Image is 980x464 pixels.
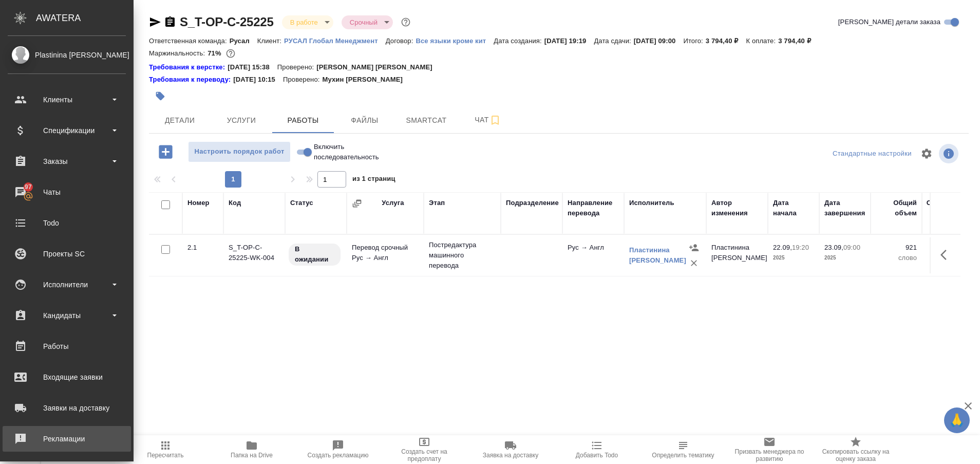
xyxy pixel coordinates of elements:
[342,15,393,29] div: В работе
[233,75,283,85] p: [DATE] 10:15
[467,435,554,464] button: Заявка на доставку
[944,407,970,433] button: 🙏
[629,198,674,208] div: Исполнитель
[284,36,386,45] a: РУСАЛ Глобал Менеджмент
[399,15,412,29] button: Доп статусы указывают на важность/срочность заказа
[187,198,210,208] div: Номер
[843,244,860,251] p: 09:00
[8,123,126,138] div: Спецификации
[927,253,978,263] p: слово
[416,36,494,45] a: Все языки кроме кит
[149,75,233,85] div: Нажми, чтобы открыть папку с инструкцией
[283,75,323,85] p: Проверено:
[792,244,809,251] p: 19:20
[813,435,899,464] button: Скопировать ссылку на оценку заказа
[284,37,386,45] p: РУСАЛ Глобал Менеджмент
[8,308,126,323] div: Кандидаты
[3,241,131,267] a: Проекты SC
[149,62,228,72] a: Требования к верстке:
[164,16,176,28] button: Скопировать ссылку
[773,253,814,263] p: 2025
[149,37,230,45] p: Ответственная команда:
[711,198,763,218] div: Автор изменения
[278,114,328,127] span: Работы
[3,333,131,359] a: Работы
[314,142,410,162] span: Включить последовательность
[3,395,131,421] a: Заявки на доставку
[778,37,819,45] p: 3 794,40 ₽
[489,114,501,126] svg: Подписаться
[208,49,223,57] p: 71%
[706,237,768,273] td: Пластинина [PERSON_NAME]
[149,85,172,107] button: Добавить тэг
[224,47,237,60] button: 911.79 RUB;
[402,114,451,127] span: Smartcat
[8,49,126,61] div: Plastinina [PERSON_NAME]
[230,37,257,45] p: Русал
[876,253,917,263] p: слово
[229,198,241,208] div: Код
[8,246,126,262] div: Проекты SC
[640,435,726,464] button: Определить тематику
[494,37,544,45] p: Дата создания:
[155,114,204,127] span: Детали
[347,237,424,273] td: Перевод срочный Рус → Англ
[8,92,126,107] div: Клиенты
[773,244,792,251] p: 22.09,
[387,448,461,462] span: Создать счет на предоплату
[352,173,395,188] span: из 1 страниц
[746,37,778,45] p: К оплате:
[876,198,917,218] div: Общий объем
[506,198,559,208] div: Подразделение
[732,448,806,462] span: Призвать менеджера по развитию
[223,237,285,273] td: S_T-OP-C-25225-WK-004
[180,15,274,29] a: S_T-OP-C-25225
[683,37,705,45] p: Итого:
[322,75,410,85] p: Мухин [PERSON_NAME]
[386,37,416,45] p: Договор:
[217,114,266,127] span: Услуги
[927,243,978,253] p: 921
[927,198,978,218] div: Оплачиваемый объем
[594,37,633,45] p: Дата сдачи:
[824,198,865,218] div: Дата завершения
[3,364,131,390] a: Входящие заявки
[187,243,218,253] div: 2.1
[149,62,228,72] div: Нажми, чтобы открыть папку с инструкцией
[295,244,334,265] p: В ожидании
[347,18,381,27] button: Срочный
[948,410,966,431] span: 🙏
[568,198,619,218] div: Направление перевода
[483,452,538,459] span: Заявка на доставку
[340,114,389,127] span: Файлы
[562,237,624,273] td: Рус → Англ
[429,240,496,271] p: Постредактура машинного перевода
[295,435,381,464] button: Создать рекламацию
[463,114,513,126] span: Чат
[8,369,126,385] div: Входящие заявки
[634,37,684,45] p: [DATE] 09:00
[706,37,746,45] p: 3 794,40 ₽
[544,37,594,45] p: [DATE] 19:19
[290,198,313,208] div: Статус
[287,18,321,27] button: В работе
[316,62,440,72] p: [PERSON_NAME] [PERSON_NAME]
[554,435,640,464] button: Добавить Todo
[838,17,940,27] span: [PERSON_NAME] детали заказа
[8,400,126,416] div: Заявки на доставку
[824,244,843,251] p: 23.09,
[934,243,959,267] button: Здесь прячутся важные кнопки
[629,246,686,264] a: Пластинина [PERSON_NAME]
[257,37,284,45] p: Клиент:
[819,448,893,462] span: Скопировать ссылку на оценку заказа
[149,49,208,57] p: Маржинальность:
[228,62,277,72] p: [DATE] 15:38
[382,198,404,208] div: Услуга
[726,435,813,464] button: Призвать менеджера по развитию
[8,339,126,354] div: Работы
[308,452,369,459] span: Создать рекламацию
[147,452,184,459] span: Пересчитать
[914,141,939,166] span: Настроить таблицу
[8,215,126,231] div: Todo
[686,240,702,255] button: Назначить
